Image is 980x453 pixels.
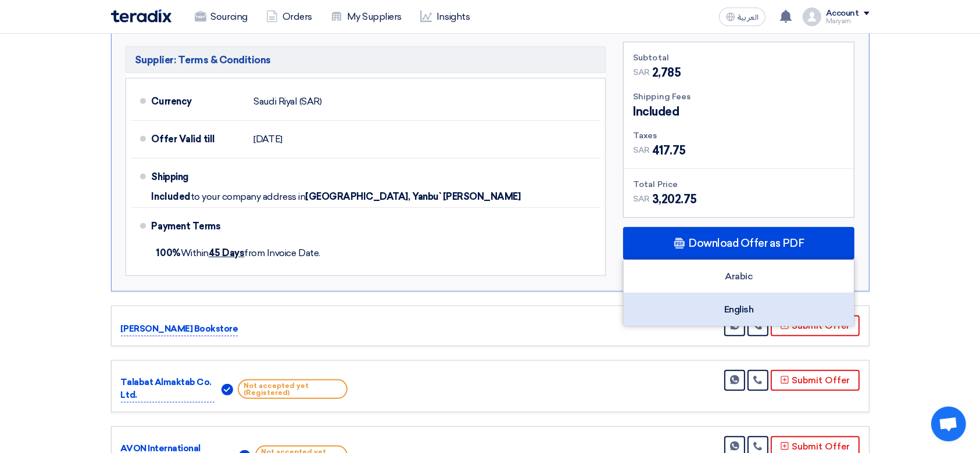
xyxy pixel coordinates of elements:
span: Download Offer as PDF [688,238,804,249]
div: Taxes [633,130,845,142]
span: SAR [633,144,650,156]
div: English [624,293,854,326]
div: Shipping [152,163,245,191]
button: Submit Offer [771,370,860,391]
strong: 100% [156,247,181,258]
a: My Suppliers [321,4,411,30]
img: profile_test.png [803,8,821,26]
h5: Supplier: Terms & Conditions [126,46,606,73]
a: Open chat [931,407,966,441]
div: Subtotal [633,52,845,64]
span: 3,202.75 [652,190,697,208]
span: Not accepted yet (Registered) [238,379,347,399]
div: Offer Valid till [152,125,245,153]
div: Maryam [826,18,870,24]
p: [PERSON_NAME] Bookstore [121,322,238,336]
span: 2,785 [652,64,681,81]
span: SAR [633,66,650,78]
div: Payment Terms [152,213,587,240]
span: [GEOGRAPHIC_DATA], Yanbu` [PERSON_NAME] [305,191,520,203]
span: 417.75 [652,142,686,159]
img: Teradix logo [111,9,171,23]
span: Within from Invoice Date. [156,247,320,258]
span: Included [633,103,679,120]
u: 45 Days [209,247,245,258]
span: SAR [633,193,650,205]
a: Orders [257,4,321,30]
div: Total Price [633,178,845,190]
p: Talabat Almaktab Co. Ltd. [121,376,215,402]
div: Shipping Fees [633,91,845,103]
span: [DATE] [254,134,282,145]
div: Currency [152,88,245,116]
button: العربية [719,8,766,26]
span: العربية [738,13,759,21]
div: Account [826,9,859,19]
div: Saudi Riyal (SAR) [254,91,322,113]
img: Verified Account [221,384,233,396]
div: Arabic [624,260,854,293]
span: to your company address in [191,191,306,203]
a: Insights [411,4,479,30]
a: Sourcing [185,4,257,30]
span: Included [152,191,191,203]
